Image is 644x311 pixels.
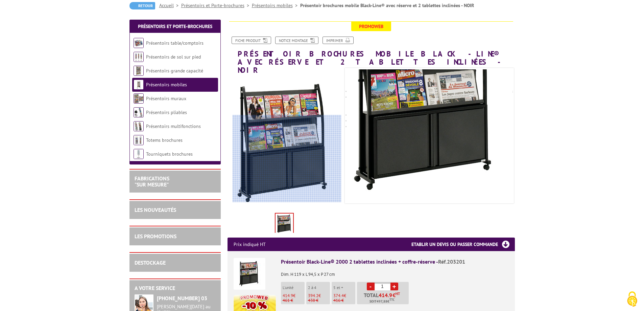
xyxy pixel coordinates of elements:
a: Notice Montage [275,37,318,44]
button: Cookies (fenêtre modale) [620,288,644,311]
sup: TTC [389,298,395,302]
h3: Etablir un devis ou passer commande [411,238,515,251]
div: Présentoir Black-Line® 2000 2 tablettes inclinées + coffre-réserve - [281,258,509,266]
p: 5 et + [333,285,355,290]
a: FABRICATIONS"Sur Mesure" [135,175,169,188]
img: Présentoirs table/comptoirs [134,38,144,48]
img: presentoirs_mobiles_203201.jpg [276,214,293,235]
p: 461 € [283,298,305,303]
img: Présentoir Black-Line® 2000 2 tablettes inclinées + coffre-réserve [234,258,265,290]
a: + [390,283,398,290]
p: L'unité [283,285,305,290]
a: Présentoirs muraux [146,95,186,102]
a: Présentoirs mobiles [146,82,187,88]
a: Retour [129,2,155,9]
a: Fiche produit [232,37,271,44]
p: Prix indiqué HT [234,238,266,251]
p: Total [359,292,409,304]
img: Tourniquets brochures [134,149,144,159]
a: Accueil [159,2,181,8]
a: LES NOUVEAUTÉS [135,206,176,213]
a: Présentoirs grande capacité [146,68,203,74]
p: € [333,293,355,298]
p: 2 à 4 [308,285,330,290]
span: Soit € [369,299,395,304]
sup: HT [396,291,400,296]
img: Présentoirs grande capacité [134,66,144,76]
span: 414.9 [283,293,293,298]
a: LES PROMOTIONS [135,233,176,240]
a: Présentoirs pliables [146,109,187,115]
a: Présentoirs table/comptoirs [146,40,204,46]
p: 416 € [333,298,355,303]
a: DESTOCKAGE [135,259,166,266]
a: Présentoirs multifonctions [146,123,201,129]
a: Tourniquets brochures [146,151,193,157]
img: Présentoirs pliables [134,107,144,117]
img: Présentoirs muraux [134,93,144,104]
p: € [283,293,305,298]
strong: [PHONE_NUMBER] 03 [157,295,207,302]
a: Totems brochures [146,137,183,143]
a: Présentoirs mobiles [252,2,300,8]
img: Présentoirs mobiles [134,80,144,90]
a: - [367,283,375,290]
img: Présentoirs multifonctions [134,121,144,131]
span: 374.4 [333,293,344,298]
p: 438 € [308,298,330,303]
h2: A votre service [135,285,216,291]
img: Présentoirs de sol sur pied [134,52,144,62]
p: € [308,293,330,298]
a: Imprimer [323,37,354,44]
p: Dim. H 119 x L 94,5 x P 27 cm [281,267,509,277]
a: Présentoirs et Porte-brochures [181,2,252,8]
a: Présentoirs de sol sur pied [146,54,201,60]
span: € [392,292,396,298]
li: Présentoir brochures mobile Black-Line® avec réserve et 2 tablettes inclinées - NOIR [300,2,474,9]
span: 414.9 [379,292,392,298]
span: Promoweb [351,22,391,31]
img: Cookies (fenêtre modale) [624,291,641,308]
span: 394.2 [308,293,318,298]
span: Réf.203201 [438,258,465,265]
a: Présentoirs et Porte-brochures [138,23,212,29]
span: 497,88 [377,299,387,304]
img: Totems brochures [134,135,144,145]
